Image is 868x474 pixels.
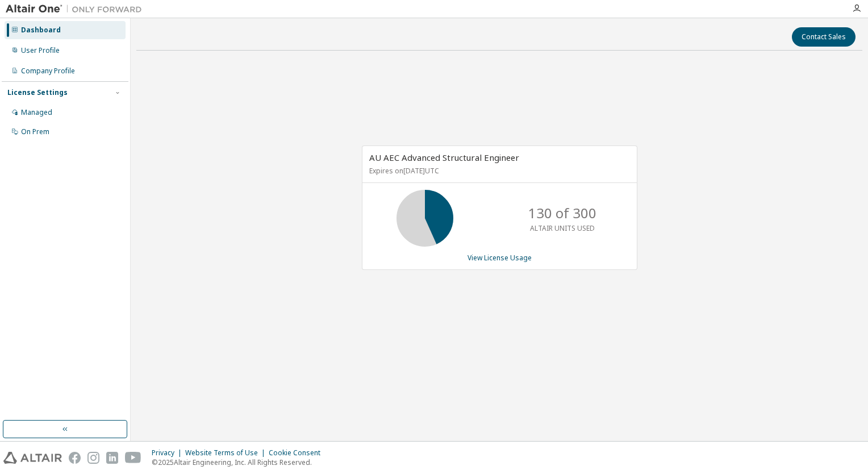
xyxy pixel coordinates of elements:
[468,253,532,263] a: View License Usage
[21,46,60,55] div: User Profile
[369,166,627,176] p: Expires on [DATE] UTC
[7,88,68,97] div: License Settings
[152,458,327,467] p: © 2025 Altair Engineering, Inc. All Rights Reserved.
[125,452,141,464] img: youtube.svg
[530,223,595,233] p: ALTAIR UNITS USED
[369,152,519,163] span: AU AEC Advanced Structural Engineer
[21,108,52,117] div: Managed
[21,26,61,35] div: Dashboard
[6,3,148,15] img: Altair One
[21,127,49,136] div: On Prem
[185,448,269,458] div: Website Terms of Use
[152,448,185,458] div: Privacy
[106,452,118,464] img: linkedin.svg
[3,452,62,464] img: altair_logo.svg
[21,66,75,76] div: Company Profile
[69,452,81,464] img: facebook.svg
[528,203,596,223] p: 130 of 300
[269,448,327,458] div: Cookie Consent
[792,27,856,47] button: Contact Sales
[87,452,99,464] img: instagram.svg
